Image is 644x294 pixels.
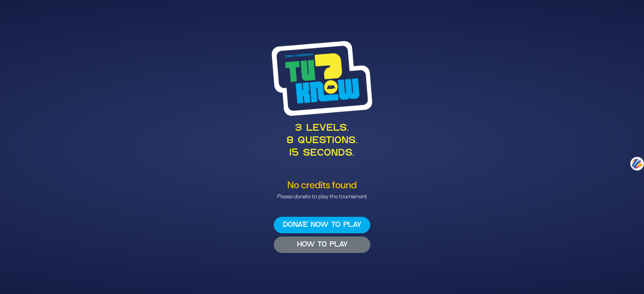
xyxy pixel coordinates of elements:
button: HOW TO PLAY [274,236,370,253]
p: Please donate to play the tournament [126,192,518,201]
h4: No credits found [126,179,518,191]
img: svg+xml;base64,PHN2ZyB3aWR0aD0iNDQiIGhlaWdodD0iNDQiIHZpZXdCb3g9IjAgMCA0NCA0NCIgZmlsbD0ibm9uZSIgeG... [630,156,644,171]
p: 3 levels. 8 questions. 15 seconds. [126,122,518,160]
button: Donate now to play [274,217,370,233]
img: Tournament Logo [272,41,372,116]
